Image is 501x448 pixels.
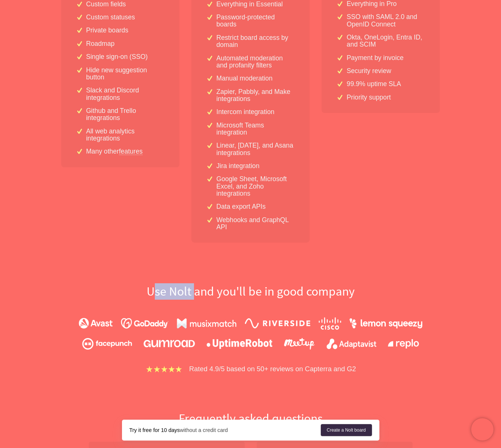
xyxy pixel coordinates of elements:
[216,203,266,210] p: Data export APIs
[129,427,180,433] strong: Try it free for 10 days
[86,107,165,122] p: Github and Trello integrations
[347,13,425,28] p: SSO with SAML 2.0 and OpenID Connect
[216,1,283,8] p: Everything in Essential
[321,424,372,436] a: Create a Nolt board
[119,148,143,155] a: features
[347,67,391,75] p: Security review
[129,426,321,434] div: without a credit card
[145,365,183,373] img: stars.b067e34983.png
[86,1,126,8] p: Custom fields
[216,14,295,28] p: Password-protected boards
[86,53,148,60] p: Single sign-on (SSO)
[86,40,115,47] p: Roadmap
[86,14,135,21] p: Custom statuses
[216,217,295,231] p: Webhooks and GraphQL API
[12,410,489,427] h2: Frequently asked questions
[216,88,295,103] p: Zapier, Pabbly, and Make integrations
[347,81,401,88] p: 99.9% uptime SLA
[86,87,165,101] p: Slack and Discord integrations
[216,75,273,82] p: Manual moderation
[12,283,489,300] h2: Use Nolt and you'll be in good company
[245,318,310,328] img: riverside.224b59c4e9.png
[284,338,315,350] img: meetup.9107d9babc.png
[86,148,143,155] p: Many other
[144,340,195,347] img: gumroad.2d33986aca.png
[216,108,275,116] p: Intercom integration
[216,176,295,197] p: Google Sheet, Microsoft Excel, and Zoho integrations
[86,128,165,142] p: All web analytics integrations
[326,338,376,349] img: adaptavist.4060977e04.png
[82,338,132,350] img: facepunch.2d9380a33e.png
[216,142,295,157] p: Linear, [DATE], and Asana integrations
[471,418,494,441] iframe: Chatra live chat
[177,318,237,329] img: musixmatch.134dacf828.png
[347,34,425,48] p: Okta, OneLogin, Entra ID, and SCIM
[86,67,165,81] p: Hide new suggestion button
[350,318,422,328] img: lemonsqueezy.bc0263d410.png
[216,163,259,170] p: Jira integration
[189,363,356,374] p: Rated 4.9/5 based on 50+ reviews on Capterra and G2
[319,317,341,330] img: cisco.095899e268.png
[347,94,391,101] p: Priority support
[388,339,419,349] img: replo.43f45c7cdc.png
[347,54,404,61] p: Payment by invoice
[347,0,397,7] p: Everything in Pro
[216,34,295,49] p: Restrict board access by domain
[121,318,169,329] img: godaddy.fea34582f6.png
[216,55,295,69] p: Automated moderation and profanity filters
[86,27,128,34] p: Private boards
[79,318,113,329] img: avast.6829f2e004.png
[207,339,272,348] img: uptimerobot.920923f729.png
[216,122,295,136] p: Microsoft Teams integration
